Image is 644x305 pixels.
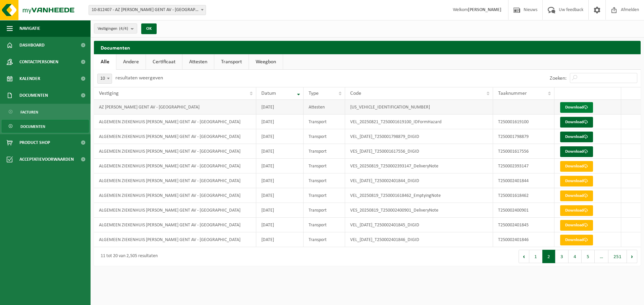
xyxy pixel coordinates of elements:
[97,74,112,84] span: 10
[146,54,182,70] a: Certificaat
[560,220,593,231] a: Download
[542,250,555,263] button: 2
[99,91,119,96] span: Vestiging
[94,203,256,218] td: ALGEMEEN ZIEKENHUIS [PERSON_NAME] GENT AV - [GEOGRAPHIC_DATA]
[493,159,555,173] td: T250002393147
[304,173,345,188] td: Transport
[89,5,206,15] span: 10-812407 - AZ JAN PALFIJN GENT AV - GENT
[493,188,555,203] td: T250001618462
[214,54,249,70] a: Transport
[304,188,345,203] td: Transport
[19,70,40,87] span: Kalender
[256,100,303,115] td: [DATE]
[468,7,501,12] strong: [PERSON_NAME]
[498,91,527,96] span: Taaknummer
[304,232,345,247] td: Transport
[560,161,593,172] a: Download
[345,144,493,159] td: VES_[DATE]_T250001617556_DIGID
[256,173,303,188] td: [DATE]
[550,76,567,81] label: Zoeken:
[94,23,137,33] button: Vestigingen(4/4)
[304,144,345,159] td: Transport
[519,250,529,263] button: Previous
[304,129,345,144] td: Transport
[627,250,637,263] button: Next
[98,74,112,83] span: 10
[560,235,593,245] a: Download
[493,232,555,247] td: T250002401846
[19,37,45,54] span: Dashboard
[141,23,157,34] button: OK
[94,159,256,173] td: ALGEMEEN ZIEKENHUIS [PERSON_NAME] GENT AV - [GEOGRAPHIC_DATA]
[19,134,50,151] span: Product Shop
[560,102,593,113] a: Download
[560,146,593,157] a: Download
[555,250,569,263] button: 3
[304,218,345,232] td: Transport
[493,173,555,188] td: T250002401844
[19,87,48,104] span: Documenten
[98,24,128,34] span: Vestigingen
[20,120,45,133] span: Documenten
[119,26,128,31] count: (4/4)
[94,100,256,115] td: AZ [PERSON_NAME] GENT AV - [GEOGRAPHIC_DATA]
[493,203,555,218] td: T250002400901
[256,129,303,144] td: [DATE]
[249,54,283,70] a: Weegbon
[560,176,593,186] a: Download
[345,100,493,115] td: [US_VEHICLE_IDENTIFICATION_NUMBER]
[94,115,256,129] td: ALGEMEEN ZIEKENHUIS [PERSON_NAME] GENT AV - [GEOGRAPHIC_DATA]
[304,115,345,129] td: Transport
[345,218,493,232] td: VEL_[DATE]_T250002401845_DIGID
[529,250,542,263] button: 1
[256,203,303,218] td: [DATE]
[94,41,641,54] h2: Documenten
[350,91,361,96] span: Code
[493,218,555,232] td: T250002401845
[560,190,593,201] a: Download
[20,106,38,119] span: Facturen
[256,188,303,203] td: [DATE]
[256,159,303,173] td: [DATE]
[304,159,345,173] td: Transport
[493,129,555,144] td: T250001798879
[304,100,345,115] td: Attesten
[569,250,582,263] button: 4
[304,203,345,218] td: Transport
[345,203,493,218] td: VES_20250819_T250002400901_DeliveryNote
[345,173,493,188] td: VEL_[DATE]_T250002401844_DIGID
[256,115,303,129] td: [DATE]
[345,129,493,144] td: VEL_[DATE]_T250001798879_DIGID
[115,75,163,81] label: resultaten weergeven
[89,5,206,15] span: 10-812407 - AZ JAN PALFIJN GENT AV - GENT
[182,54,214,70] a: Attesten
[261,91,276,96] span: Datum
[19,151,74,168] span: Acceptatievoorwaarden
[309,91,319,96] span: Type
[256,232,303,247] td: [DATE]
[94,188,256,203] td: ALGEMEEN ZIEKENHUIS [PERSON_NAME] GENT AV - [GEOGRAPHIC_DATA]
[595,250,608,263] span: …
[345,188,493,203] td: VEL_20250819_T250001618462_EmptyingNote
[94,129,256,144] td: ALGEMEEN ZIEKENHUIS [PERSON_NAME] GENT AV - [GEOGRAPHIC_DATA]
[560,205,593,216] a: Download
[19,54,58,70] span: Contactpersonen
[94,173,256,188] td: ALGEMEEN ZIEKENHUIS [PERSON_NAME] GENT AV - [GEOGRAPHIC_DATA]
[345,159,493,173] td: VES_20250819_T250002393147_DeliveryNote
[493,115,555,129] td: T250001619100
[345,232,493,247] td: VEL_[DATE]_T250002401846_DIGID
[94,144,256,159] td: ALGEMEEN ZIEKENHUIS [PERSON_NAME] GENT AV - [GEOGRAPHIC_DATA]
[97,250,158,262] div: 11 tot 20 van 2,505 resultaten
[256,144,303,159] td: [DATE]
[493,144,555,159] td: T250001617556
[94,232,256,247] td: ALGEMEEN ZIEKENHUIS [PERSON_NAME] GENT AV - [GEOGRAPHIC_DATA]
[608,250,627,263] button: 251
[2,105,89,118] a: Facturen
[256,218,303,232] td: [DATE]
[2,120,89,133] a: Documenten
[94,54,116,70] a: Alle
[116,54,146,70] a: Andere
[582,250,595,263] button: 5
[94,218,256,232] td: ALGEMEEN ZIEKENHUIS [PERSON_NAME] GENT AV - [GEOGRAPHIC_DATA]
[345,115,493,129] td: VEL_20250821_T250001619100_IDFormHazard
